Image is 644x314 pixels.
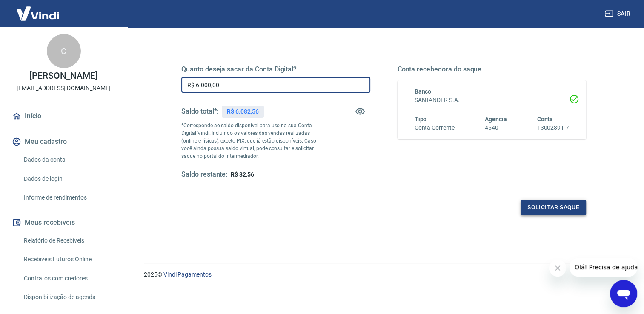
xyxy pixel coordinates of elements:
[398,65,587,74] h5: Conta recebedora do saque
[610,280,637,307] iframe: Botão para abrir a janela de mensagens
[163,271,212,278] a: Vindi Pagamentos
[29,71,97,80] p: [PERSON_NAME]
[20,251,117,268] a: Recebíveis Futuros Online
[549,260,566,277] iframe: Fechar mensagem
[415,88,432,95] span: Banco
[415,96,570,105] h6: SANTANDER S.A.
[20,288,117,306] a: Disponibilização de agenda
[10,107,117,126] a: Início
[10,0,66,26] img: Vindi
[181,65,370,74] h5: Quanto deseja sacar da Conta Digital?
[10,132,117,151] button: Meu cadastro
[231,171,254,178] span: R$ 82,56
[144,270,624,279] p: 2025 ©
[227,107,258,116] p: R$ 6.082,56
[181,122,323,160] p: *Corresponde ao saldo disponível para uso na sua Conta Digital Vindi. Incluindo os valores das ve...
[485,123,507,132] h6: 4540
[20,232,117,249] a: Relatório de Recebíveis
[47,34,81,68] div: C
[20,189,117,206] a: Informe de rendimentos
[181,107,218,116] h5: Saldo total*:
[603,6,634,22] button: Sair
[537,123,569,132] h6: 13002891-7
[485,116,507,123] span: Agência
[17,84,111,93] p: [EMAIL_ADDRESS][DOMAIN_NAME]
[20,270,117,287] a: Contratos com credores
[415,123,455,132] h6: Conta Corrente
[537,116,553,123] span: Conta
[5,6,72,13] span: Olá! Precisa de ajuda?
[20,170,117,188] a: Dados de login
[415,116,427,123] span: Tipo
[521,200,586,215] button: Solicitar saque
[10,213,117,232] button: Meus recebíveis
[570,258,637,277] iframe: Mensagem da empresa
[20,151,117,168] a: Dados da conta
[181,170,227,179] h5: Saldo restante:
